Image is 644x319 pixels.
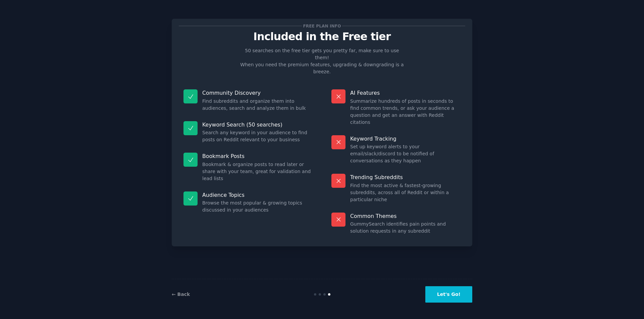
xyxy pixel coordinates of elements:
[425,286,472,303] button: Let's Go!
[350,174,461,181] p: Trending Subreddits
[202,200,313,214] dd: Browse the most popular & growing topics discussed in your audiences
[237,47,407,75] p: 50 searches on the free tier gets you pretty far, make sure to use them! When you need the premiu...
[172,292,190,297] a: ← Back
[350,135,461,142] p: Keyword Tracking
[350,98,461,126] dd: Summarize hundreds of posts in seconds to find common trends, or ask your audience a question and...
[350,143,461,164] dd: Set up keyword alerts to your email/slack/discord to be notified of conversations as they happen
[202,161,313,182] dd: Bookmark & organize posts to read later or share with your team, great for validation and lead lists
[202,98,313,112] dd: Find subreddits and organize them into audiences, search and analyze them in bulk
[202,89,313,96] p: Community Discovery
[202,121,313,128] p: Keyword Search (50 searches)
[202,191,313,198] p: Audience Topics
[202,129,313,143] dd: Search any keyword in your audience to find posts on Reddit relevant to your business
[350,182,461,203] dd: Find the most active & fastest-growing subreddits, across all of Reddit or within a particular niche
[350,89,461,96] p: AI Features
[302,22,342,29] span: Free plan info
[202,153,313,160] p: Bookmark Posts
[350,213,461,220] p: Common Themes
[179,31,465,43] p: Included in the Free tier
[350,221,461,235] dd: GummySearch identifies pain points and solution requests in any subreddit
